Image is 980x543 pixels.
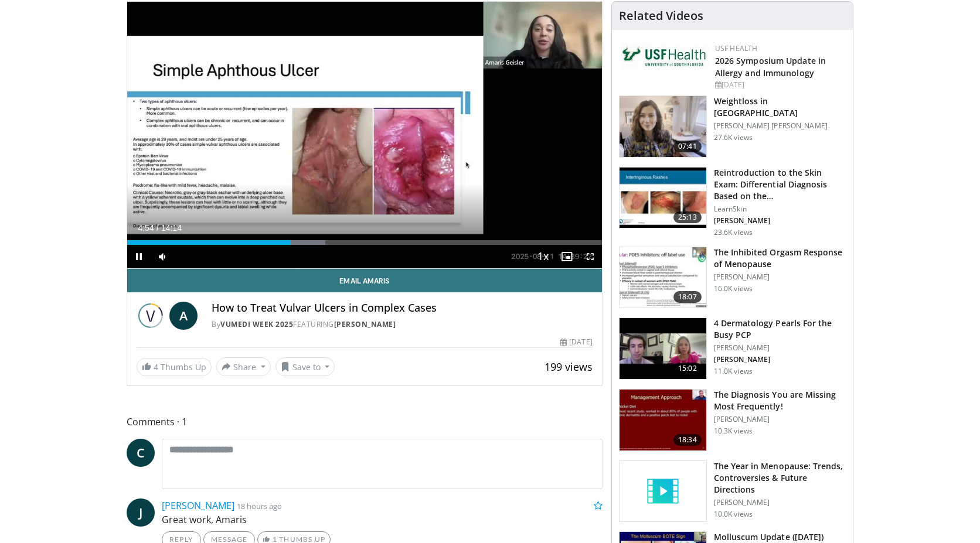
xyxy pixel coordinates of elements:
[275,357,335,376] button: Save to
[162,499,234,512] a: [PERSON_NAME]
[619,317,846,380] a: 15:02 4 Dermatology Pearls For the Busy PCP [PERSON_NAME] [PERSON_NAME] 11.0K views
[714,498,846,507] p: [PERSON_NAME]
[714,204,846,214] p: LearnSkin
[714,367,753,376] p: 11.0K views
[216,357,271,376] button: Share
[137,358,212,376] a: 4 Thumbs Up
[619,460,846,522] a: The Year in Menopause: Trends, Controversies & Future Directions [PERSON_NAME] 10.0K views
[127,2,602,269] video-js: Video Player
[619,9,703,23] h4: Related Videos
[715,55,826,78] a: 2026 Symposium Update in Allergy and Immunology
[237,501,282,511] small: 18 hours ago
[127,414,603,429] span: Comments 1
[714,228,753,237] p: 23.6K views
[620,390,706,450] img: 52a0b0fc-6587-4d56-b82d-d28da2c4b41b.150x105_q85_crop-smart_upscale.jpg
[714,426,753,436] p: 10.3K views
[714,415,846,424] p: [PERSON_NAME]
[714,284,753,293] p: 16.0K views
[619,389,846,451] a: 18:34 The Diagnosis You are Missing Most Frequently! [PERSON_NAME] 10.3K views
[620,168,706,228] img: 022c50fb-a848-4cac-a9d8-ea0906b33a1b.150x105_q85_crop-smart_upscale.jpg
[579,245,602,268] button: Fullscreen
[532,245,555,268] button: Playback Rate
[714,343,846,353] p: [PERSON_NAME]
[169,302,198,330] a: A
[127,240,602,245] div: Progress Bar
[545,360,593,374] span: 199 views
[673,141,702,152] span: 07:41
[673,363,702,374] span: 15:02
[619,95,846,158] a: 07:41 Weightloss in [GEOGRAPHIC_DATA] [PERSON_NAME] [PERSON_NAME] 27.6K views
[212,319,593,330] div: By FEATURING
[714,95,846,119] h3: Weightloss in [GEOGRAPHIC_DATA]
[673,211,702,223] span: 25:13
[127,439,155,467] a: C
[715,80,843,90] div: [DATE]
[560,337,592,347] div: [DATE]
[137,302,165,330] img: Vumedi Week 2025
[673,291,702,303] span: 18:07
[620,318,706,379] img: 04c704bc-886d-4395-b463-610399d2ca6d.150x105_q85_crop-smart_upscale.jpg
[154,361,158,373] span: 4
[156,223,159,233] span: /
[212,302,593,315] h4: How to Treat Vulvar Ulcers in Complex Cases
[161,223,182,233] span: 14:14
[555,245,579,268] button: Enable picture-in-picture mode
[714,531,824,543] h3: Molluscum Update ([DATE])
[127,245,151,268] button: Pause
[714,133,753,142] p: 27.6K views
[714,272,846,282] p: [PERSON_NAME]
[220,319,293,329] a: Vumedi Week 2025
[620,461,706,522] img: video_placeholder_short.svg
[138,223,154,233] span: 4:54
[619,167,846,237] a: 25:13 Reintroduction to the Skin Exam: Differential Diagnosis Based on the… LearnSkin [PERSON_NAM...
[620,247,706,308] img: 283c0f17-5e2d-42ba-a87c-168d447cdba4.150x105_q85_crop-smart_upscale.jpg
[714,317,846,341] h3: 4 Dermatology Pearls For the Busy PCP
[621,43,709,69] img: 6ba8804a-8538-4002-95e7-a8f8012d4a11.png.150x105_q85_autocrop_double_scale_upscale_version-0.2.jpg
[714,247,846,270] h3: The Inhibited Orgasm Response of Menopause
[714,510,753,519] p: 10.0K views
[334,319,396,329] a: [PERSON_NAME]
[620,96,706,157] img: 9983fed1-7565-45be-8934-aef1103ce6e2.150x105_q85_crop-smart_upscale.jpg
[714,121,846,131] p: [PERSON_NAME] [PERSON_NAME]
[619,247,846,309] a: 18:07 The Inhibited Orgasm Response of Menopause [PERSON_NAME] 16.0K views
[714,389,846,412] h3: The Diagnosis You are Missing Most Frequently!
[714,216,846,226] p: [PERSON_NAME]
[127,269,602,292] a: Email Amaris
[714,167,846,202] h3: Reintroduction to the Skin Exam: Differential Diagnosis Based on the…
[715,43,758,53] a: USF Health
[127,498,155,527] a: J
[714,460,846,496] h3: The Year in Menopause: Trends, Controversies & Future Directions
[162,513,603,527] p: Great work, Amaris
[714,355,846,364] p: [PERSON_NAME]
[151,245,174,268] button: Mute
[673,434,702,446] span: 18:34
